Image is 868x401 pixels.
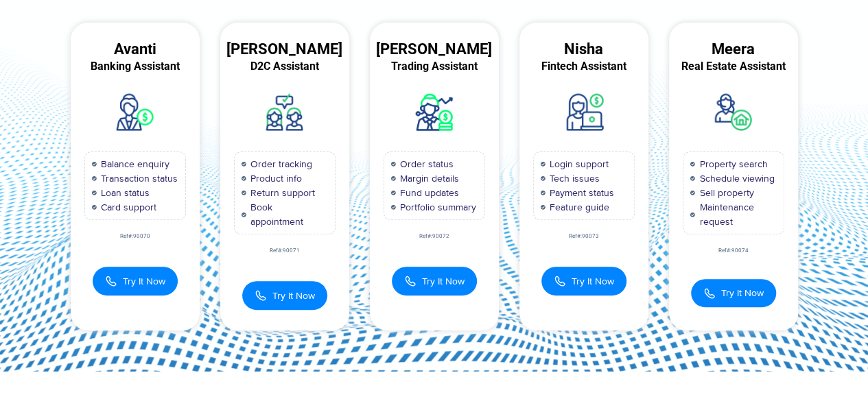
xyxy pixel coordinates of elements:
div: Ref#:90072 [370,234,499,239]
span: Loan status [97,186,150,200]
div: D2C Assistant [220,60,349,73]
div: Ref#:90071 [220,248,349,254]
div: Ref#:90070 [71,234,200,239]
div: Fintech Assistant [519,60,648,73]
div: Real Estate Assistant [669,60,798,73]
span: Transaction status [97,171,178,186]
img: Call Icon [703,287,716,300]
div: Ref#:90073 [519,234,648,239]
button: Try It Now [93,267,178,295]
button: Try It Now [691,279,776,307]
span: Tech issues [546,171,600,186]
img: Call Icon [404,274,417,289]
div: Trading Assistant [370,60,499,73]
div: [PERSON_NAME] [370,43,499,56]
span: Try It Now [572,274,614,289]
span: Try It Now [721,286,764,300]
span: Login support [546,157,609,171]
span: Margin details [397,171,459,186]
span: Sell property [696,186,753,200]
div: Avanti [71,43,200,56]
span: Feature guide [546,200,609,215]
img: Call Icon [255,288,267,303]
span: Product info [247,171,302,186]
div: Nisha [519,43,648,56]
img: Call Icon [105,274,117,289]
div: Banking Assistant [71,60,200,73]
span: Balance enquiry [97,157,169,171]
span: Schedule viewing [696,171,774,186]
span: Portfolio summary [397,200,476,215]
span: Try It Now [422,274,465,289]
button: Try It Now [541,267,626,295]
div: Meera [669,43,798,56]
span: Fund updates [397,186,459,200]
span: Order status [397,157,454,171]
span: Payment status [546,186,614,200]
button: Try It Now [242,281,327,310]
span: Return support [247,186,315,200]
span: Book appointment [247,200,327,229]
span: Order tracking [247,157,312,171]
span: Try It Now [272,289,315,303]
div: Ref#:90074 [669,248,798,254]
img: Call Icon [554,274,566,289]
span: Try It Now [123,274,165,289]
span: Property search [696,157,767,171]
button: Try It Now [392,267,477,295]
div: [PERSON_NAME] [220,43,349,56]
span: Card support [97,200,156,215]
span: Maintenance request [696,200,776,229]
